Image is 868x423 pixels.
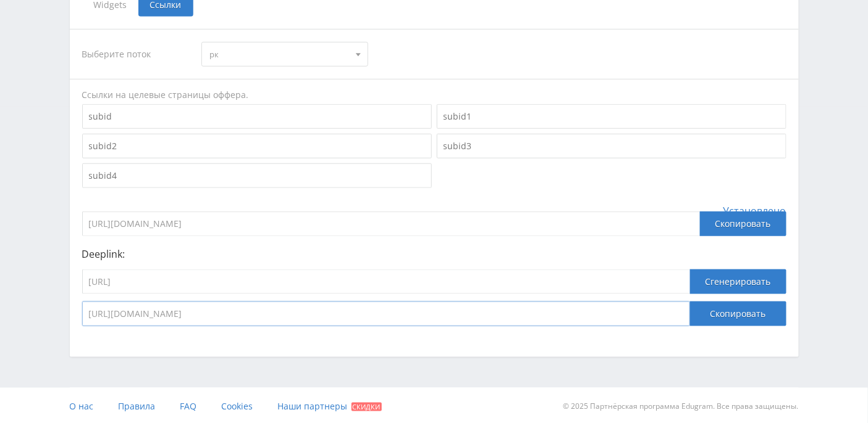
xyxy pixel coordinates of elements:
[222,400,253,412] span: Cookies
[180,400,197,412] span: FAQ
[82,248,786,260] p: Deeplink:
[82,104,432,129] input: subid
[119,400,156,412] span: Правила
[278,400,348,412] span: Наши партнеры
[70,400,94,412] span: О нас
[690,302,786,326] button: Скопировать
[209,43,349,66] span: рк
[82,163,432,188] input: subid4
[723,205,786,216] span: Установлено
[82,42,190,67] div: Выберите поток
[700,212,786,236] div: Скопировать
[437,134,786,158] input: subid3
[690,269,786,294] button: Сгенерировать
[82,89,786,101] div: Ссылки на целевые страницы оффера.
[352,403,382,411] span: Скидки
[437,104,786,129] input: subid1
[82,134,432,158] input: subid2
